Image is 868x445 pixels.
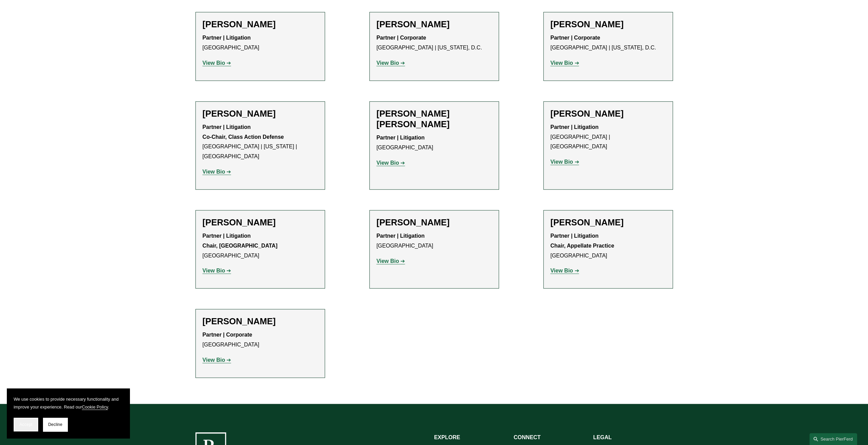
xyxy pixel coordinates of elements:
strong: View Bio [377,160,399,166]
span: Decline [48,422,62,427]
strong: Partner | Litigation [203,233,251,239]
strong: Partner | Litigation [550,124,599,130]
p: [GEOGRAPHIC_DATA] | [US_STATE] | [GEOGRAPHIC_DATA] [203,122,318,162]
a: Search this site [809,433,857,445]
a: Cookie Policy [82,404,108,410]
strong: Partner | Litigation [203,35,251,41]
strong: View Bio [203,169,225,175]
strong: Partner | Litigation Chair, Appellate Practice [550,233,614,249]
h2: [PERSON_NAME] [550,108,666,119]
h2: [PERSON_NAME] [203,19,318,30]
h2: [PERSON_NAME] [377,19,492,30]
section: Cookie banner [7,388,130,438]
p: [GEOGRAPHIC_DATA] [203,231,318,261]
strong: Partner | Litigation Co-Chair, Class Action Defense [203,124,284,140]
strong: Partner | Corporate [203,332,252,338]
h2: [PERSON_NAME] [203,108,318,119]
strong: View Bio [550,268,573,273]
h2: [PERSON_NAME] [377,217,492,228]
strong: View Bio [203,60,225,66]
a: View Bio [203,169,231,175]
strong: Chair, [GEOGRAPHIC_DATA] [203,243,278,249]
p: We use cookies to provide necessary functionality and improve your experience. Read our . [14,395,123,411]
p: [GEOGRAPHIC_DATA] [377,133,492,153]
p: [GEOGRAPHIC_DATA] | [GEOGRAPHIC_DATA] [550,122,666,152]
button: Accept [14,418,38,431]
h2: [PERSON_NAME] [203,316,318,327]
h2: [PERSON_NAME] [203,217,318,228]
span: Accept [19,422,32,427]
strong: EXPLORE [434,434,460,440]
a: View Bio [203,60,231,66]
strong: Partner | Litigation [377,233,425,239]
strong: Partner | Corporate [377,35,426,41]
strong: View Bio [550,60,573,66]
a: View Bio [377,160,405,166]
button: Decline [43,418,68,431]
strong: LEGAL [593,434,612,440]
a: View Bio [550,268,579,273]
strong: View Bio [203,268,225,273]
strong: View Bio [550,159,573,165]
strong: View Bio [377,258,399,264]
h2: [PERSON_NAME] [PERSON_NAME] [377,108,492,130]
strong: CONNECT [514,434,541,440]
p: [GEOGRAPHIC_DATA] [203,33,318,53]
p: [GEOGRAPHIC_DATA] [203,330,318,350]
strong: Partner | Corporate [550,35,600,41]
a: View Bio [377,60,405,66]
p: [GEOGRAPHIC_DATA] | [US_STATE], D.C. [377,33,492,53]
h2: [PERSON_NAME] [550,217,666,228]
a: View Bio [203,268,231,273]
p: [GEOGRAPHIC_DATA] [550,231,666,261]
a: View Bio [550,159,579,165]
a: View Bio [377,258,405,264]
p: [GEOGRAPHIC_DATA] [377,231,492,251]
strong: View Bio [203,357,225,363]
a: View Bio [203,357,231,363]
strong: Partner | Litigation [377,135,425,140]
p: [GEOGRAPHIC_DATA] | [US_STATE], D.C. [550,33,666,53]
h2: [PERSON_NAME] [550,19,666,30]
a: View Bio [550,60,579,66]
strong: View Bio [377,60,399,66]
